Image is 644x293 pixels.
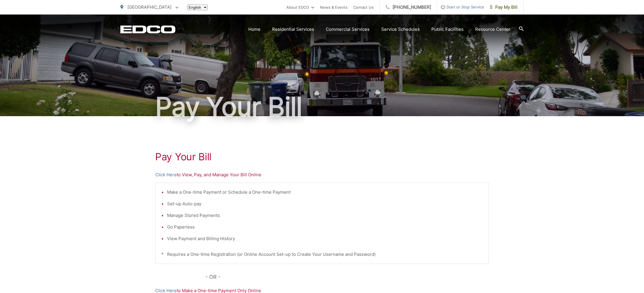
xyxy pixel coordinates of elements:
a: Contact Us [353,4,374,11]
a: News & Events [320,4,348,11]
p: to View, Pay, and Manage Your Bill Online [155,171,489,178]
a: EDCD logo. Return to the homepage. [120,25,176,33]
a: Residential Services [272,26,314,33]
span: Pay My Bill [490,4,518,11]
li: Make a One-time Payment or Schedule a One-time Payment [167,189,483,196]
a: Service Schedules [381,26,420,33]
p: - OR - [205,273,489,281]
h1: Pay Your Bill [120,92,524,121]
select: Select a language [187,5,208,10]
p: * Requires a One-time Registration (or Online Account Set-up to Create Your Username and Password) [161,251,483,258]
a: Public Facilities [431,26,464,33]
li: Set-up Auto-pay [167,200,483,207]
h1: Pay Your Bill [155,151,489,163]
a: About EDCO [286,4,314,11]
a: Commercial Services [326,26,370,33]
a: Home [248,26,261,33]
span: [GEOGRAPHIC_DATA] [127,4,171,10]
a: Click Here [155,171,177,178]
li: Manage Stored Payments [167,212,483,219]
a: Resource Center [475,26,510,33]
li: Go Paperless [167,224,483,231]
li: View Payment and Billing History [167,235,483,242]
